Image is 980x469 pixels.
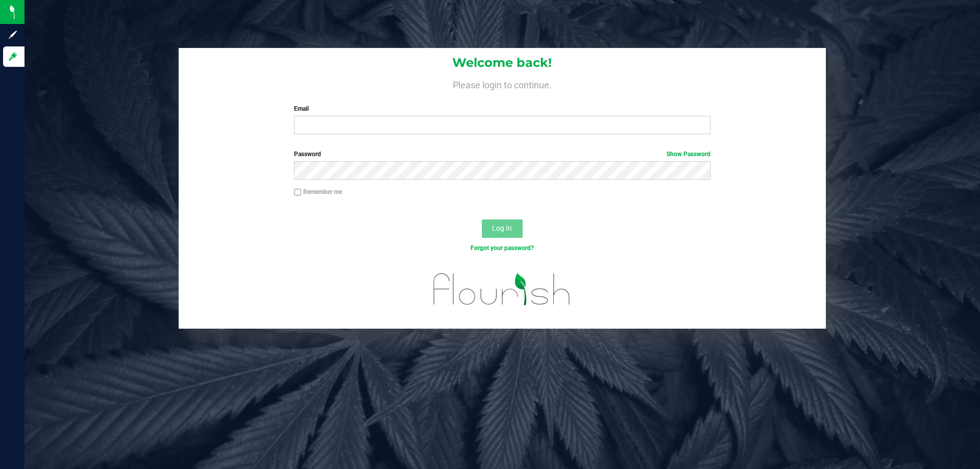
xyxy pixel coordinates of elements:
[8,30,18,40] inline-svg: Sign up
[667,151,710,158] a: Show Password
[492,224,512,232] span: Log In
[471,244,534,252] a: Forgot your password?
[294,189,301,196] input: Remember me
[179,56,826,69] h1: Welcome back!
[294,187,342,196] label: Remember me
[294,151,321,158] span: Password
[482,219,523,238] button: Log In
[179,78,826,90] h4: Please login to continue.
[294,104,710,113] label: Email
[421,263,583,315] img: flourish_logo.svg
[8,52,18,62] inline-svg: Log in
